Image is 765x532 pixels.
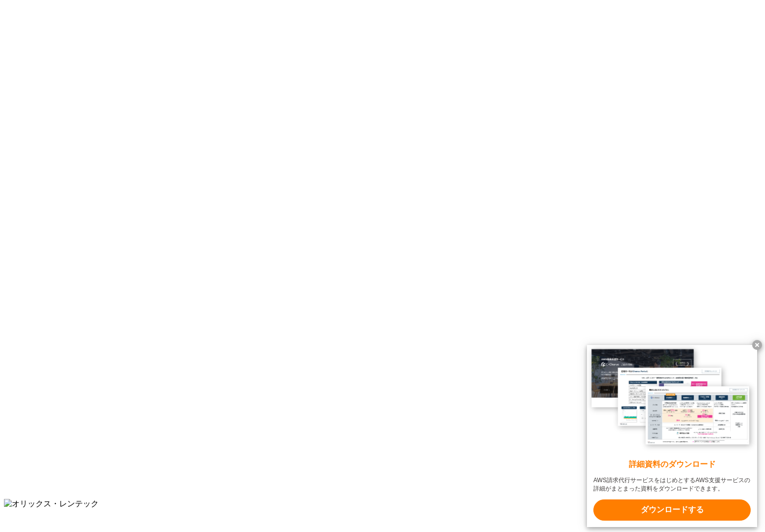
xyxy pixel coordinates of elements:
img: クリスピー・クリーム・ドーナツ [4,150,241,268]
x-t: ダウンロードする [593,499,751,521]
a: 詳細資料のダウンロード AWS請求代行サービスをはじめとするAWS支援サービスの詳細がまとまった資料をダウンロードできます。 ダウンロードする [587,345,757,527]
x-t: AWS請求代行サービスをはじめとするAWS支援サービスの詳細がまとまった資料をダウンロードできます。 [593,476,751,493]
img: オリックス・レンテック [4,499,99,509]
img: 共同通信デジタル [4,270,94,315]
img: 東京書籍 [4,88,122,148]
x-t: 詳細資料のダウンロード [593,459,751,470]
img: まぐまぐ [4,317,122,377]
img: ラクサス・テクノロジーズ [4,379,241,497]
